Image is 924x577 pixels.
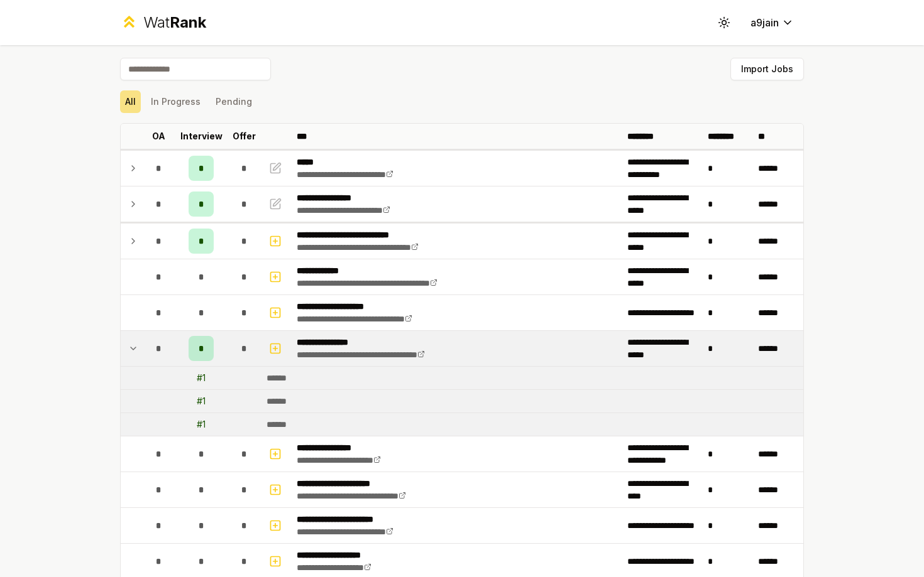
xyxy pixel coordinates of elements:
div: # 1 [197,372,206,384]
span: a9jain [751,15,779,30]
p: Interview [180,130,223,143]
a: WatRank [120,13,206,33]
div: Wat [143,13,206,33]
p: Offer [233,130,256,143]
button: Import Jobs [730,58,804,80]
button: Pending [211,90,257,113]
div: # 1 [197,418,206,431]
button: a9jain [740,11,804,34]
p: OA [152,130,165,143]
span: Rank [170,13,206,31]
button: All [120,90,141,113]
div: # 1 [197,395,206,407]
button: In Progress [146,90,206,113]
